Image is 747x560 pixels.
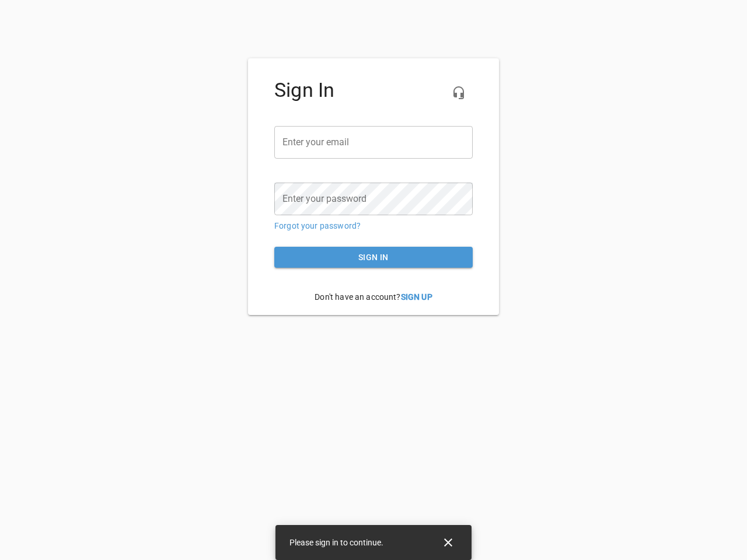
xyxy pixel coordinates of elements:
a: Forgot your password? [274,221,361,230]
a: Sign Up [401,292,432,302]
span: Please sign in to continue. [289,538,383,547]
button: Live Chat [445,79,473,107]
button: Close [434,528,462,556]
p: Don't have an account? [274,282,473,312]
h4: Sign In [274,79,473,102]
span: Sign in [284,250,463,265]
button: Sign in [274,247,473,268]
